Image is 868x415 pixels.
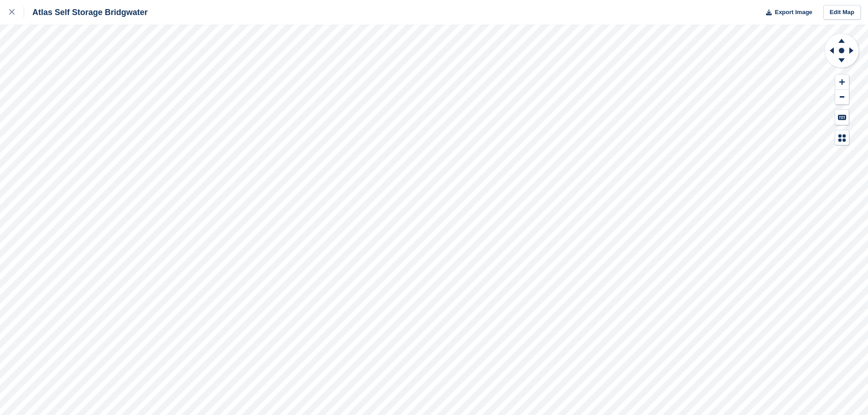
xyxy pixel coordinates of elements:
div: Atlas Self Storage Bridgwater [24,7,148,18]
a: Edit Map [823,5,861,20]
span: Export Image [775,8,812,17]
button: Zoom Out [835,90,849,105]
button: Keyboard Shortcuts [835,110,849,125]
button: Export Image [760,5,812,20]
button: Zoom In [835,75,849,90]
button: Map Legend [835,130,849,145]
